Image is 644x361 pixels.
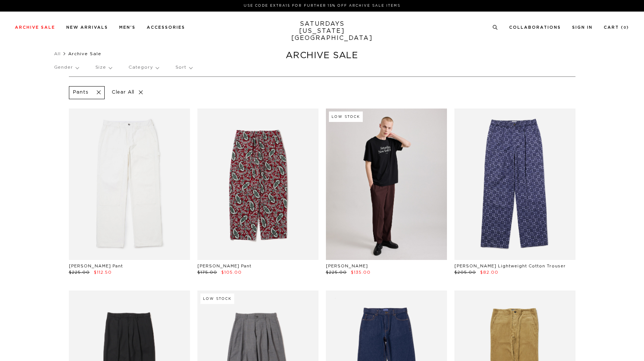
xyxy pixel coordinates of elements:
span: Archive Sale [68,51,101,56]
p: Gender [54,59,79,76]
a: New Arrivals [66,25,108,29]
small: 0 [624,26,626,29]
a: [PERSON_NAME] [326,264,368,268]
p: Pants [73,90,89,96]
a: [PERSON_NAME] Lightweight Cotton Trouser [454,264,566,268]
p: Size [95,59,112,76]
a: Archive Sale [15,25,55,29]
a: [PERSON_NAME] Pant [69,264,123,268]
span: $175.00 [197,270,217,274]
a: Sign In [572,25,593,29]
a: [PERSON_NAME] Pant [197,264,251,268]
a: All [54,51,61,56]
div: Low Stock [329,112,363,122]
p: Category [129,59,159,76]
a: Men's [119,25,136,29]
a: Collaborations [509,25,561,29]
a: Accessories [147,25,185,29]
span: $112.50 [94,270,112,274]
span: $205.00 [454,270,476,274]
p: Clear All [108,86,147,99]
span: $135.00 [351,270,371,274]
a: SATURDAYS[US_STATE][GEOGRAPHIC_DATA] [291,21,353,42]
div: Low Stock [200,293,234,304]
p: Use Code EXTRA15 for Further 15% Off Archive Sale Items [18,3,626,9]
span: $225.00 [69,270,90,274]
span: $82.00 [480,270,498,274]
a: Cart (0) [604,25,629,29]
p: Sort [175,59,192,76]
span: $105.00 [221,270,242,274]
span: $225.00 [326,270,347,274]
